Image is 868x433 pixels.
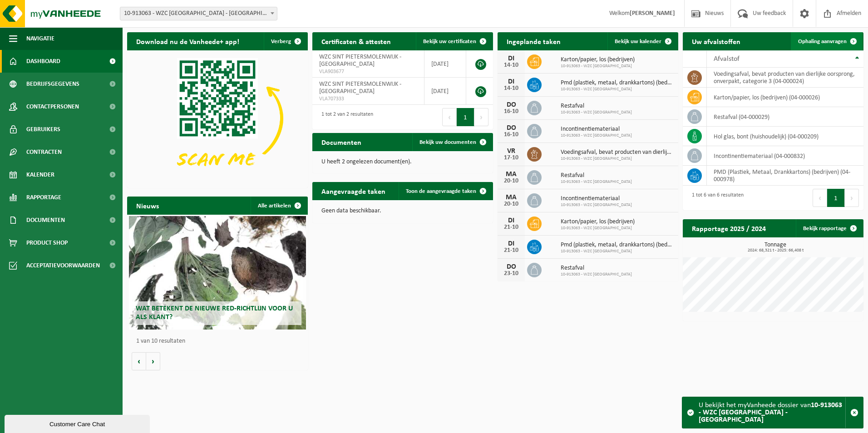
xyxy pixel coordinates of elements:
div: DI [502,78,520,85]
div: 21-10 [502,224,520,231]
span: Acceptatievoorwaarden [26,254,100,277]
a: Bekijk rapportage [796,219,863,237]
button: Next [845,189,859,207]
button: Volgende [146,352,160,370]
span: 10-913063 - WZC [GEOGRAPHIC_DATA] [561,133,632,138]
div: 17-10 [502,155,520,161]
span: Karton/papier, los (bedrijven) [561,56,635,64]
h2: Nieuws [127,197,168,214]
span: 10-913063 - WZC [GEOGRAPHIC_DATA] [561,87,674,92]
h2: Uw afvalstoffen [683,32,750,50]
p: U heeft 2 ongelezen document(en). [321,159,484,165]
span: Afvalstof [714,55,740,63]
a: Bekijk uw certificaten [416,32,492,50]
td: voedingsafval, bevat producten van dierlijke oorsprong, onverpakt, categorie 3 (04-000024) [707,68,863,88]
p: Geen data beschikbaar. [321,208,484,214]
span: Wat betekent de nieuwe RED-richtlijn voor u als klant? [136,305,293,321]
h3: Tonnage [687,242,863,253]
button: 1 [457,108,474,126]
div: DO [502,263,520,271]
button: Next [474,108,488,126]
span: Incontinentiemateriaal [561,195,632,202]
span: 10-913063 - WZC [GEOGRAPHIC_DATA] [561,226,635,231]
span: 10-913063 - WZC [GEOGRAPHIC_DATA] [561,156,674,162]
div: 20-10 [502,201,520,207]
span: Contactpersonen [26,95,79,118]
a: Wat betekent de nieuwe RED-richtlijn voor u als klant? [129,216,306,330]
span: 10-913063 - WZC [GEOGRAPHIC_DATA] [561,272,632,277]
span: WZC SINT PIETERSMOLENWIJK - [GEOGRAPHIC_DATA] [319,81,401,95]
span: Toon de aangevraagde taken [406,188,476,194]
span: Gebruikers [26,118,60,141]
div: 1 tot 2 van 2 resultaten [317,107,373,127]
td: karton/papier, los (bedrijven) (04-000026) [707,88,863,107]
div: 20-10 [502,178,520,184]
div: 21-10 [502,247,520,254]
td: [DATE] [424,78,466,105]
a: Ophaling aanvragen [791,32,863,50]
div: 16-10 [502,108,520,115]
h2: Aangevraagde taken [312,182,395,200]
span: Incontinentiemateriaal [561,126,632,133]
div: DO [502,101,520,108]
strong: 10-913063 - WZC [GEOGRAPHIC_DATA] - [GEOGRAPHIC_DATA] [699,402,842,423]
div: 14-10 [502,85,520,92]
span: Pmd (plastiek, metaal, drankkartons) (bedrijven) [561,79,674,87]
td: hol glas, bont (huishoudelijk) (04-000209) [707,127,863,146]
span: Pmd (plastiek, metaal, drankkartons) (bedrijven) [561,241,674,249]
span: Bedrijfsgegevens [26,73,79,95]
span: Dashboard [26,50,60,73]
td: incontinentiemateriaal (04-000832) [707,146,863,166]
iframe: chat widget [5,413,152,433]
div: VR [502,148,520,155]
div: U bekijkt het myVanheede dossier van [699,397,845,428]
span: 10-913063 - WZC [GEOGRAPHIC_DATA] [561,179,632,185]
span: 10-913063 - WZC [GEOGRAPHIC_DATA] [561,249,674,254]
a: Toon de aangevraagde taken [399,182,492,200]
span: Product Shop [26,231,68,254]
p: 1 van 10 resultaten [136,338,303,344]
div: 23-10 [502,271,520,277]
span: 10-913063 - WZC SINT PIETERSMOLENWIJK - BRUGGE [120,7,277,20]
span: Voedingsafval, bevat producten van dierlijke oorsprong, onverpakt, categorie 3 [561,149,674,156]
span: Bekijk uw certificaten [423,39,476,44]
span: Kalender [26,163,54,186]
button: Previous [442,108,457,126]
button: Verberg [264,32,307,50]
button: 1 [827,189,845,207]
h2: Download nu de Vanheede+ app! [127,32,248,50]
span: 2024: 68,321 t - 2025: 66,408 t [687,248,863,253]
span: Navigatie [26,27,54,50]
span: Bekijk uw documenten [419,139,476,145]
div: 16-10 [502,132,520,138]
div: DI [502,217,520,224]
span: 10-913063 - WZC [GEOGRAPHIC_DATA] [561,64,635,69]
span: Contracten [26,141,62,163]
div: DO [502,124,520,132]
span: Karton/papier, los (bedrijven) [561,218,635,226]
span: WZC SINT PIETERSMOLENWIJK - [GEOGRAPHIC_DATA] [319,54,401,68]
div: DI [502,55,520,62]
span: Ophaling aanvragen [798,39,847,44]
h2: Rapportage 2025 / 2024 [683,219,775,237]
span: 10-913063 - WZC [GEOGRAPHIC_DATA] [561,110,632,115]
td: PMD (Plastiek, Metaal, Drankkartons) (bedrijven) (04-000978) [707,166,863,186]
span: Documenten [26,209,65,231]
a: Alle artikelen [251,197,307,215]
img: Download de VHEPlus App [127,50,308,186]
span: Rapportage [26,186,61,209]
td: restafval (04-000029) [707,107,863,127]
strong: [PERSON_NAME] [630,10,675,17]
span: VLA903677 [319,68,417,75]
span: Restafval [561,172,632,179]
h2: Documenten [312,133,370,151]
div: 14-10 [502,62,520,69]
span: Restafval [561,103,632,110]
h2: Certificaten & attesten [312,32,400,50]
div: DI [502,240,520,247]
td: [DATE] [424,50,466,78]
span: Bekijk uw kalender [615,39,661,44]
div: 1 tot 6 van 6 resultaten [687,188,744,208]
span: Restafval [561,265,632,272]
